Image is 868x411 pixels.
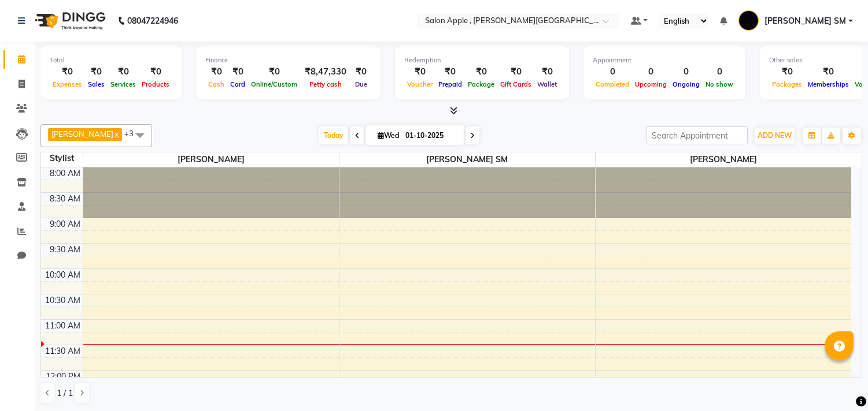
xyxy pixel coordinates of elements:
b: 08047224946 [127,5,178,37]
div: ₹0 [769,65,805,79]
div: 9:30 AM [47,244,83,256]
div: Total [50,55,172,65]
div: ₹0 [435,65,465,79]
div: 11:30 AM [43,345,83,357]
div: 8:00 AM [47,167,83,180]
div: 0 [632,65,670,79]
div: ₹0 [404,65,435,79]
span: Upcoming [632,80,670,88]
span: Today [319,126,348,144]
span: Completed [593,80,632,88]
div: Finance [205,55,371,65]
div: 12:00 PM [43,371,83,383]
span: +3 [124,129,142,138]
span: [PERSON_NAME] SM [339,152,595,167]
div: ₹0 [50,65,85,79]
span: No show [703,80,736,88]
a: x [113,129,119,139]
span: Online/Custom [248,80,300,88]
span: Expenses [50,80,85,88]
span: Ongoing [670,80,703,88]
div: ₹0 [248,65,300,79]
div: ₹0 [805,65,852,79]
div: Redemption [404,55,560,65]
div: 10:00 AM [43,269,83,281]
span: Products [139,80,172,88]
span: ADD NEW [758,131,792,140]
div: ₹0 [351,65,371,79]
input: 2025-10-01 [402,127,460,144]
span: Wed [375,131,402,140]
span: Services [108,80,139,88]
span: Card [227,80,248,88]
div: 9:00 AM [47,218,83,230]
span: [PERSON_NAME] [596,152,852,167]
span: Package [465,80,497,88]
div: ₹0 [139,65,172,79]
div: ₹0 [108,65,139,79]
span: [PERSON_NAME] [83,152,339,167]
span: Packages [769,80,805,88]
div: 0 [703,65,736,79]
div: 10:30 AM [43,294,83,307]
div: ₹0 [85,65,108,79]
span: [PERSON_NAME] SM [764,15,846,27]
span: Sales [85,80,108,88]
span: Gift Cards [497,80,534,88]
div: 0 [593,65,632,79]
div: ₹8,47,330 [300,65,351,79]
div: ₹0 [205,65,227,79]
div: Stylist [41,152,83,165]
div: 8:30 AM [47,193,83,205]
span: Wallet [534,80,560,88]
span: Due [352,80,370,88]
div: ₹0 [534,65,560,79]
div: ₹0 [497,65,534,79]
span: Cash [205,80,227,88]
span: 1 / 1 [57,387,73,399]
div: 11:00 AM [43,320,83,332]
button: ADD NEW [755,128,795,144]
div: Appointment [593,55,736,65]
span: [PERSON_NAME] [51,129,113,139]
div: ₹0 [465,65,497,79]
span: Petty cash [306,80,345,88]
div: 0 [670,65,703,79]
img: logo [29,5,109,37]
div: ₹0 [227,65,248,79]
span: Voucher [404,80,435,88]
span: Prepaid [435,80,465,88]
img: bharat manger SM [738,10,759,31]
span: Memberships [805,80,852,88]
input: Search Appointment [647,126,748,144]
